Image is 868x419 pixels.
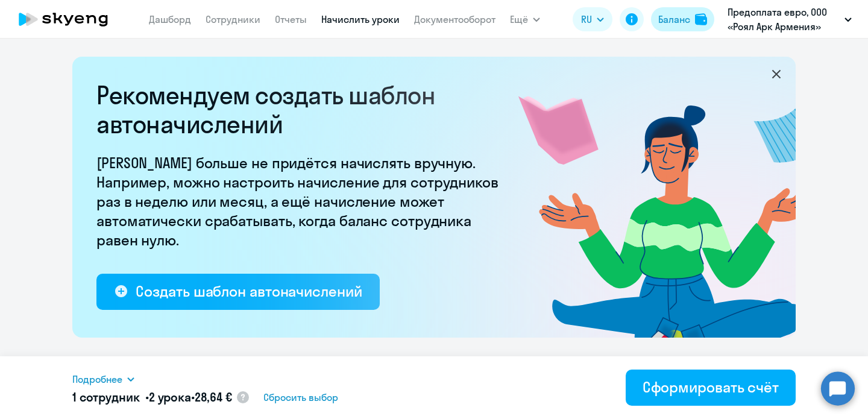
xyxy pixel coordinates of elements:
[275,13,307,25] a: Отчеты
[136,282,362,301] div: Создать шаблон автоначислений
[581,12,592,27] span: RU
[658,12,690,27] div: Баланс
[722,5,858,34] button: Предоплата евро, ООО «Роял Арк Армения»
[728,5,840,34] p: Предоплата евро, ООО «Роял Арк Армения»
[206,13,260,25] a: Сотрудники
[149,389,191,405] span: 2 урока
[695,13,707,25] img: balance
[96,153,506,250] p: [PERSON_NAME] больше не придётся начислять вручную. Например, можно настроить начисление для сотр...
[96,81,506,139] h2: Рекомендуем создать шаблон автоначислений
[510,12,528,27] span: Ещё
[573,7,612,31] button: RU
[96,274,380,310] button: Создать шаблон автоначислений
[72,372,122,386] span: Подробнее
[414,13,495,25] a: Документооборот
[149,13,191,25] a: Дашборд
[510,7,540,31] button: Ещё
[651,7,714,31] button: Балансbalance
[72,389,232,406] h5: 1 сотрудник • •
[263,390,338,405] span: Сбросить выбор
[321,13,400,25] a: Начислить уроки
[626,370,796,406] button: Сформировать счёт
[195,389,232,405] span: 28,64 €
[643,377,779,397] div: Сформировать счёт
